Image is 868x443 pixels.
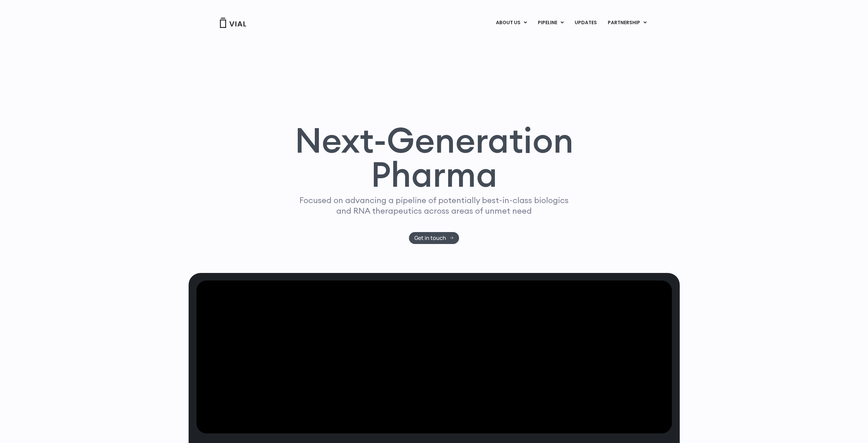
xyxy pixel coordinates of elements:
a: UPDATES [569,17,602,29]
span: Get in touch [414,235,446,241]
a: PIPELINEMenu Toggle [532,17,569,29]
a: ABOUT USMenu Toggle [490,17,532,29]
img: Vial Logo [219,18,247,28]
a: PARTNERSHIPMenu Toggle [602,17,652,29]
p: Focused on advancing a pipeline of potentially best-in-class biologics and RNA therapeutics acros... [297,195,572,216]
a: Get in touch [409,232,459,244]
h1: Next-Generation Pharma [286,123,582,192]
